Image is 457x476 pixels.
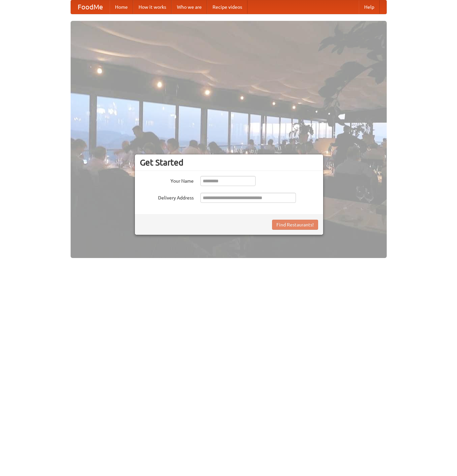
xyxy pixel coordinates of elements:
[272,220,318,230] button: Find Restaurants!
[140,157,318,168] h3: Get Started
[359,0,380,14] a: Help
[140,176,194,184] label: Your Name
[110,0,133,14] a: Home
[133,0,172,14] a: How it works
[207,0,247,14] a: Recipe videos
[172,0,207,14] a: Who we are
[71,0,110,14] a: FoodMe
[140,193,194,201] label: Delivery Address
